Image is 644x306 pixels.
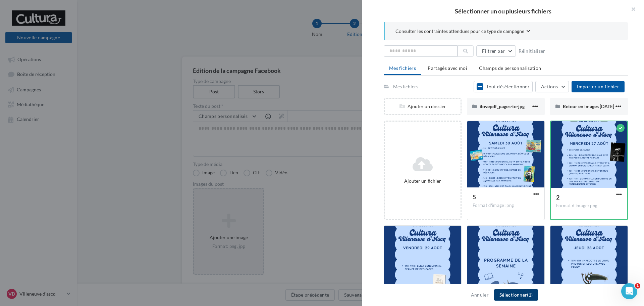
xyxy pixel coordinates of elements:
[527,292,533,298] span: (1)
[385,103,461,110] div: Ajouter un dossier
[516,47,548,55] button: Réinitialiser
[621,283,637,299] iframe: Intercom live chat
[556,203,622,209] div: Format d'image: png
[393,83,418,90] div: Mes fichiers
[474,81,533,92] button: Tout désélectionner
[480,103,525,109] span: ilovepdf_pages-to-jpg
[556,193,559,201] span: 2
[577,84,619,89] span: Importer un fichier
[473,203,539,209] div: Format d'image: png
[373,8,633,14] h2: Sélectionner un ou plusieurs fichiers
[389,65,416,71] span: Mes fichiers
[395,28,530,36] button: Consulter les contraintes attendues pour ce type de campagne
[563,103,614,109] span: Retour en images [DATE]
[387,178,458,184] div: Ajouter un fichier
[476,45,516,57] button: Filtrer par
[541,84,558,89] span: Actions
[635,283,640,289] span: 1
[572,81,625,92] button: Importer un fichier
[479,65,541,71] span: Champs de personnalisation
[395,28,524,35] span: Consulter les contraintes attendues pour ce type de campagne
[473,193,476,201] span: 5
[468,291,491,299] button: Annuler
[535,81,569,92] button: Actions
[428,65,467,71] span: Partagés avec moi
[494,289,538,301] button: Sélectionner(1)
